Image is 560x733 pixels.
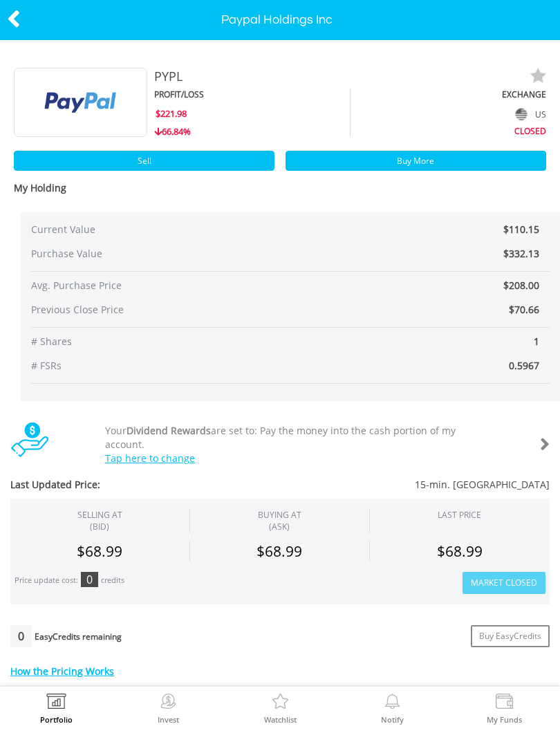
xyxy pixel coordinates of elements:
span: # FSRs [31,359,290,373]
span: $70.66 [509,303,539,316]
a: Buy EasyCredits [471,625,550,647]
label: Portfolio [40,716,73,723]
a: Buy More [286,151,546,171]
div: Price update cost: [15,575,78,586]
span: 15-min. [GEOGRAPHIC_DATA] [235,478,550,492]
div: 66.84% [154,125,351,138]
span: $68.99 [256,541,302,561]
img: View Funds [494,694,515,713]
span: $208.00 [503,279,539,292]
div: PROFIT/LOSS [154,89,351,100]
div: credits [101,575,124,586]
span: $221.98 [156,107,187,120]
label: My Funds [487,716,522,723]
span: $68.99 [437,541,483,561]
span: (ASK) [258,521,301,532]
span: BUYING AT [258,509,301,532]
span: Last Updated Price: [10,478,235,492]
a: Invest [158,694,179,723]
span: 0.5967 [290,359,550,373]
img: EQU.US.PYPL.png [28,68,132,137]
a: Sell [14,151,274,171]
img: flag [516,108,528,120]
span: $68.99 [77,541,122,561]
a: My Funds [487,694,522,723]
img: View Notifications [382,694,403,713]
label: Notify [381,716,404,723]
div: SELLING AT [77,509,122,532]
span: $110.15 [503,223,539,236]
span: 1 [290,335,550,349]
span: Avg. Purchase Price [31,279,290,293]
span: $332.13 [503,247,539,260]
label: Invest [158,716,179,723]
div: Your are set to: Pay the money into the cash portion of my account. [95,424,467,465]
span: (BID) [77,521,122,532]
div: LAST PRICE [438,509,481,521]
a: Notify [381,694,404,723]
img: View Portfolio [46,694,67,713]
div: CLOSED [351,123,546,137]
div: EasyCredits remaining [35,632,122,644]
label: Watchlist [264,716,297,723]
button: Market Closed [463,572,545,594]
img: Watchlist [270,694,291,713]
div: EXCHANGE [351,89,546,100]
b: Dividend Rewards [127,424,211,437]
div: 0 [81,572,98,587]
span: # Shares [31,335,290,349]
div: PYPL [154,68,449,86]
span: Current Value [31,223,248,236]
span: Previous Close Price [31,303,290,317]
div: 0 [10,625,32,647]
img: watchlist [530,68,546,84]
a: How the Pricing Works [10,665,114,678]
a: Tap here to change [105,452,195,465]
span: Purchase Value [31,247,248,261]
img: Invest Now [158,694,179,713]
a: Portfolio [40,694,73,723]
a: Watchlist [264,694,297,723]
span: US [535,109,546,120]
